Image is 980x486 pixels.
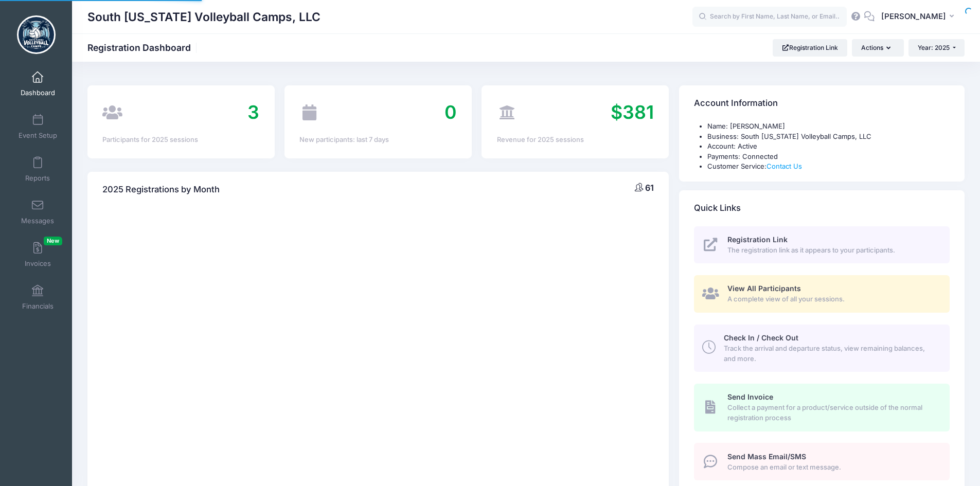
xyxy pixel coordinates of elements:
span: Event Setup [19,131,57,140]
h1: Registration Dashboard [87,42,200,53]
a: Financials [13,279,62,315]
button: Year: 2025 [908,39,965,57]
li: Customer Service: [707,161,950,172]
h1: South [US_STATE] Volleyball Camps, LLC [87,5,320,29]
span: Collect a payment for a product/service outside of the normal registration process [727,403,938,423]
span: Messages [21,217,54,225]
span: New [44,237,62,245]
span: Compose an email or text message. [727,462,938,473]
span: Registration Link [727,235,788,244]
span: Send Mass Email/SMS [727,452,806,461]
span: 61 [645,183,654,193]
span: A complete view of all your sessions. [727,294,938,304]
a: Event Setup [13,109,62,145]
li: Payments: Connected [707,152,950,162]
div: New participants: last 7 days [299,135,456,145]
span: Reports [25,174,50,183]
span: Send Invoice [727,392,773,401]
span: View All Participants [727,284,801,293]
a: Contact Us [767,162,802,170]
a: Check In / Check Out Track the arrival and departure status, view remaining balances, and more. [694,325,950,372]
button: Actions [852,39,903,57]
span: Year: 2025 [918,44,950,51]
span: Check In / Check Out [724,333,798,342]
div: Participants for 2025 sessions [102,135,259,145]
a: Send Mass Email/SMS Compose an email or text message. [694,443,950,480]
span: Invoices [25,259,51,268]
button: [PERSON_NAME] [875,5,965,29]
h4: Quick Links [694,193,741,223]
li: Name: [PERSON_NAME] [707,121,950,132]
span: Track the arrival and departure status, view remaining balances, and more. [724,344,938,364]
li: Business: South [US_STATE] Volleyball Camps, LLC [707,132,950,142]
span: $381 [611,101,654,123]
a: Send Invoice Collect a payment for a product/service outside of the normal registration process [694,384,950,431]
h4: Account Information [694,89,778,118]
div: Revenue for 2025 sessions [497,135,654,145]
a: View All Participants A complete view of all your sessions. [694,275,950,313]
a: Messages [13,194,62,230]
span: Dashboard [21,88,55,97]
span: Financials [22,302,54,311]
span: [PERSON_NAME] [881,11,946,22]
a: InvoicesNew [13,237,62,273]
a: Reports [13,151,62,187]
a: Registration Link The registration link as it appears to your participants. [694,226,950,264]
a: Registration Link [773,39,847,57]
a: Dashboard [13,66,62,102]
span: 0 [444,101,457,123]
li: Account: Active [707,141,950,152]
input: Search by First Name, Last Name, or Email... [692,7,847,27]
h4: 2025 Registrations by Month [102,175,220,204]
span: 3 [247,101,259,123]
span: The registration link as it appears to your participants. [727,245,938,256]
img: South Florida Volleyball Camps, LLC [17,15,56,54]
